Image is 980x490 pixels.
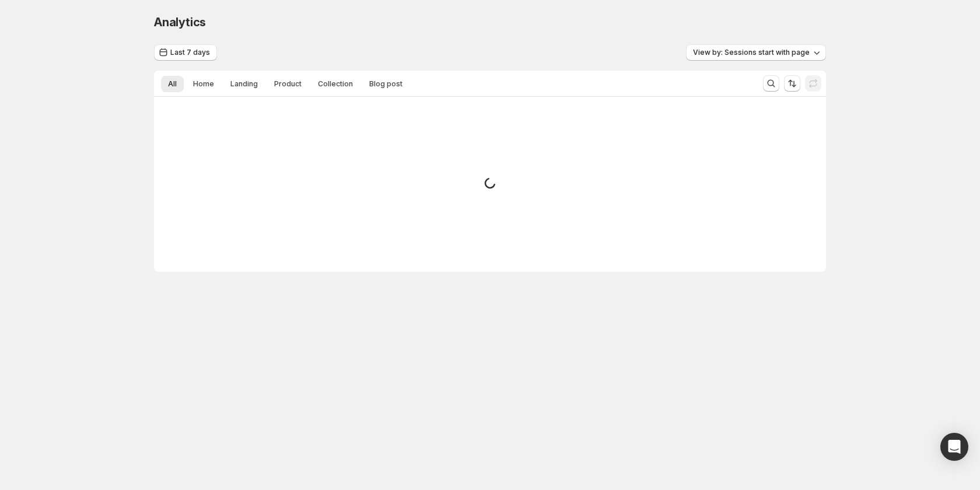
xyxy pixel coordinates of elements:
span: Last 7 days [170,48,210,57]
span: Collection [318,79,353,89]
span: View by: Sessions start with page [693,48,810,57]
span: Blog post [369,79,402,89]
span: Analytics [154,15,206,29]
button: Last 7 days [154,44,217,61]
button: Search and filter results [763,75,779,92]
span: All [168,79,177,89]
button: Sort the results [784,75,800,92]
div: Open Intercom Messenger [940,433,968,461]
button: View by: Sessions start with page [686,44,826,61]
span: Home [193,79,214,89]
span: Product [274,79,302,89]
span: Landing [230,79,258,89]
